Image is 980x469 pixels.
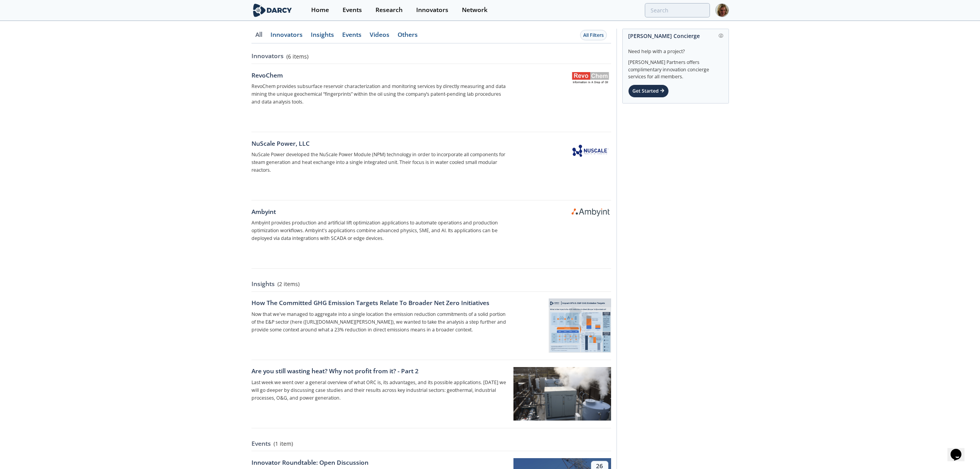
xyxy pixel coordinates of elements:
[375,7,403,13] div: Research
[311,7,329,13] div: Home
[251,151,508,174] p: NuScale Power developed the NuScale Power Module (NPM) technology in order to incorporate all com...
[628,29,723,43] div: [PERSON_NAME] Concierge
[251,83,508,106] p: RevoChem provides subsurface reservoir characterization and monitoring services by directly measu...
[251,458,508,467] div: Innovator Roundtable: Open Discussion
[251,132,611,200] a: NuScale Power, LLC NuScale Power developed the NuScale Power Module (NPM) technology in order to ...
[251,71,508,80] div: RevoChem
[628,55,723,81] div: [PERSON_NAME] Partners offers complimentary innovation concierge services for all members.
[251,219,508,242] p: Ambyint provides production and artificial lift optimization applications to automate operations ...
[251,3,294,17] img: logo-wide.svg
[251,292,611,360] a: How The Committed GHG Emission Targets Relate To Broader Net Zero Initiatives Now that we've mana...
[307,32,338,43] a: Insights
[286,52,308,60] span: ( 6 items )
[251,200,611,269] a: Ambyint Ambyint provides production and artificial lift optimization applications to automate ope...
[251,360,611,428] a: Are you still wasting heat? Why not profit from it? - Part 2 Last week we went over a general ove...
[583,32,604,39] div: All Filters
[715,3,729,17] img: Profile
[274,440,293,448] span: ( 1 item )
[251,32,267,43] a: All
[343,7,362,13] div: Events
[628,43,723,55] div: Need help with a project?
[251,64,611,132] a: RevoChem RevoChem provides subsurface reservoir characterization and monitoring services by direc...
[416,7,448,13] div: Innovators
[628,84,669,98] div: Get Started
[572,140,610,161] img: NuScale Power, LLC
[719,34,723,38] img: information.svg
[645,3,710,17] input: Advanced Search
[251,310,508,334] p: Now that we've managed to aggregate into a single location the emission reduction commitments of ...
[366,32,394,43] a: Videos
[277,280,300,288] span: ( 2 items )
[338,32,366,43] a: Events
[267,32,307,43] a: Innovators
[251,139,508,148] div: NuScale Power, LLC
[462,7,487,13] div: Network
[251,279,275,289] h3: Insights
[251,367,508,376] div: Are you still wasting heat? Why not profit from it? - Part 2
[251,207,508,217] div: Ambyint
[947,438,972,461] iframe: chat widget
[251,298,508,308] div: How The Committed GHG Emission Targets Relate To Broader Net Zero Initiatives
[580,30,607,40] button: All Filters
[251,379,508,402] p: Last week we went over a general overview of what ORC is, its advantages, and its possible applic...
[251,439,271,448] h3: Events
[251,52,284,61] h3: Innovators
[572,72,610,84] img: RevoChem
[394,32,422,43] a: Others
[572,209,610,216] img: Ambyint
